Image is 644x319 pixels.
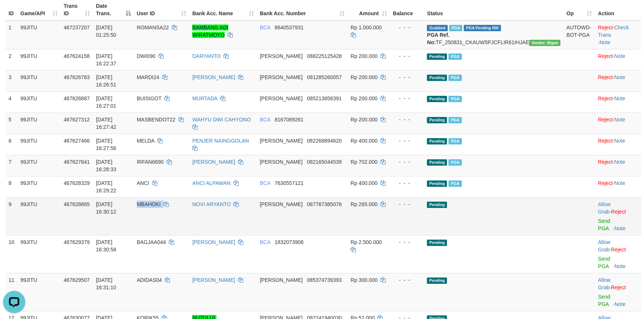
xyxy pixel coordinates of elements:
span: PGA [448,75,461,81]
a: Note [614,138,625,144]
span: MELDA [137,138,154,144]
a: Allow Grab [598,239,610,253]
a: BAMBANG ADI WIRATMOYO [192,25,228,38]
span: Rp 2.500.000 [351,239,382,245]
td: 11 [6,273,17,311]
a: Note [615,263,626,269]
td: 7 [6,155,17,176]
span: [PERSON_NAME] [260,201,303,207]
span: Rp 1.000.000 [351,25,382,30]
span: MBAHOKI [137,201,161,207]
span: Pending [427,96,447,102]
a: Reject [611,284,626,290]
span: PGA [448,138,461,144]
div: - - - [393,52,421,60]
span: 467624158 [64,53,90,59]
span: [DATE] 01:25:50 [96,25,116,38]
span: [DATE] 16:31:10 [96,277,116,290]
a: Note [614,180,625,186]
td: · [595,235,641,273]
span: BCA [260,239,270,245]
span: Pending [427,277,447,284]
td: 99JITU [17,176,61,197]
td: TF_250831_CKAUW5PJCFLIR61IHJAE [424,20,563,49]
a: WAHYU DWI CAHYONO [192,117,251,123]
span: Copy 1832073908 to clipboard [274,239,303,245]
td: 3 [6,70,17,91]
span: PGA Pending [464,25,501,31]
span: Copy 081285260057 to clipboard [307,74,341,80]
td: 99JITU [17,113,61,134]
span: [DATE] 16:22:37 [96,53,116,66]
span: Copy 7630557121 to clipboard [274,180,303,186]
span: · [598,201,611,215]
td: 99JITU [17,134,61,155]
span: [PERSON_NAME] [260,138,303,144]
td: · [595,49,641,70]
div: - - - [393,116,421,123]
span: Copy 8167089261 to clipboard [274,117,303,123]
span: Rp 400.000 [351,180,377,186]
span: BCA [260,117,270,123]
a: Send PGA [598,218,610,231]
a: Note [614,53,625,59]
span: PGA [448,180,461,187]
td: · [595,134,641,155]
td: 9 [6,197,17,235]
span: 467626783 [64,74,90,80]
span: [PERSON_NAME] [260,95,303,101]
span: [PERSON_NAME] [260,53,303,59]
span: MARDI24 [137,74,160,80]
td: 99JITU [17,273,61,311]
div: - - - [393,201,421,208]
a: Send PGA [598,256,610,269]
span: Rp 265.000 [351,201,377,207]
a: PENJER NAINGGOLAN [192,138,249,144]
span: IRFAN6690 [137,159,164,165]
span: 467237207 [64,25,90,30]
span: DWI090 [137,53,156,59]
span: 467628865 [64,201,90,207]
span: [DATE] 16:27:42 [96,117,116,130]
span: Marked by aekgtr [449,25,462,31]
span: [DATE] 16:30:12 [96,201,116,215]
span: Copy 085374739393 to clipboard [307,277,341,283]
button: Open LiveChat chat widget [3,3,25,25]
span: Rp 300.000 [351,277,377,283]
a: NOVI ARYANTO [192,201,231,207]
td: 99JITU [17,197,61,235]
a: Reject [611,209,626,215]
span: 467626887 [64,95,90,101]
div: - - - [393,74,421,81]
span: Copy 8640537931 to clipboard [274,25,303,30]
a: Reject [598,74,613,80]
div: - - - [393,158,421,166]
a: ANCI ALPAWAN [192,180,231,186]
span: Pending [427,53,447,60]
td: · [595,91,641,113]
a: Note [615,301,626,307]
span: Pending [427,117,447,123]
span: [PERSON_NAME] [260,159,303,165]
a: Reject [598,180,613,186]
span: PGA [448,53,461,60]
a: Note [615,225,626,231]
a: MURTADA [192,95,217,101]
a: Note [614,117,625,123]
b: PGA Ref. No: [427,32,449,45]
span: Vendor URL: https://checkout31.1velocity.biz [529,40,560,46]
td: 99JITU [17,20,61,49]
a: Allow Grab [598,201,610,215]
span: [PERSON_NAME] [260,74,303,80]
a: Reject [598,95,613,101]
span: ADIDAS04 [137,277,162,283]
td: 8 [6,176,17,197]
span: BCA [260,25,270,30]
span: 467627312 [64,117,90,123]
span: 467629379 [64,239,90,245]
a: Note [599,39,611,45]
td: 99JITU [17,235,61,273]
span: BAGJAA044 [137,239,166,245]
span: Pending [427,202,447,208]
span: Rp 200.000 [351,117,377,123]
